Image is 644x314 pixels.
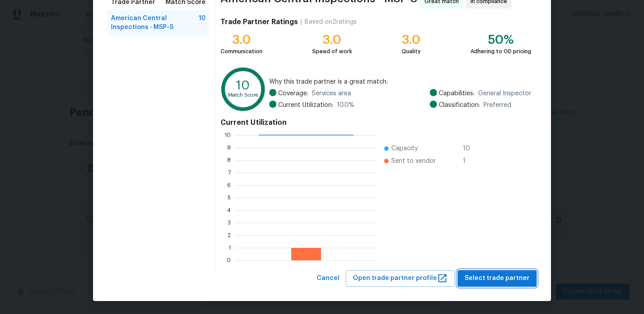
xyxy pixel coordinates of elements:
span: Classification: [439,101,480,110]
text: Match Score [228,93,258,98]
span: Services area [312,89,351,98]
div: 3.0 [220,35,263,44]
text: 5 [228,195,231,200]
span: Sent to vendor [391,157,436,165]
text: 2 [228,233,231,238]
h4: Current Utilization [220,118,531,127]
span: Why this trade partner is a great match: [269,77,531,86]
div: Communication [220,47,263,56]
span: 1 [463,157,477,165]
button: Cancel [313,270,343,287]
text: 3 [228,220,231,225]
text: 7 [228,170,231,175]
div: Based on 2 ratings [305,17,357,26]
span: Cancel [317,273,339,284]
div: Quality [402,47,421,56]
span: 10 [199,14,206,32]
text: 1 [229,245,231,250]
span: 10.0 % [337,101,354,110]
text: 9 [227,145,231,150]
div: Speed of work [312,47,352,56]
span: General Inspector [478,89,531,98]
div: Adhering to OD pricing [470,47,531,56]
text: 10 [225,132,231,138]
span: Coverage: [278,89,308,98]
text: 10 [236,79,250,92]
div: 50% [470,35,531,44]
div: 3.0 [402,35,421,44]
span: American Central Inspections - MSP-S [111,14,199,32]
text: 4 [227,208,231,213]
span: Open trade partner profile [353,273,448,284]
button: Select trade partner [458,270,537,287]
h4: Trade Partner Ratings [220,17,298,26]
span: Preferred [483,101,511,110]
span: Capabilities: [439,89,475,98]
text: 6 [227,182,231,188]
span: 10 [463,144,477,153]
div: | [298,17,305,26]
span: Current Utilization: [278,101,333,110]
span: Select trade partner [465,273,530,284]
span: Capacity [391,144,418,153]
button: Open trade partner profile [346,270,455,287]
div: 3.0 [312,35,352,44]
text: 8 [227,157,231,163]
text: 0 [227,258,231,263]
